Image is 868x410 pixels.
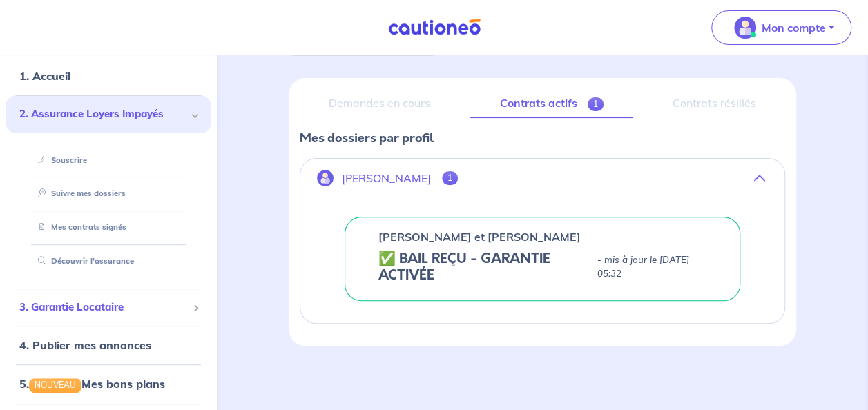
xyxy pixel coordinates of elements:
[317,170,334,186] img: illu_account.svg
[6,332,211,360] div: 4. Publier mes annonces
[383,19,486,36] img: Cautioneo
[342,172,431,185] p: [PERSON_NAME]
[19,300,187,315] span: 3. Garantie Locataire
[19,339,151,353] a: 4. Publier mes annonces
[378,228,581,245] p: [PERSON_NAME] et [PERSON_NAME]
[300,129,785,147] p: Mes dossiers par profil
[19,107,187,123] span: 2. Assurance Loyers Impayés
[588,97,604,111] span: 1
[711,10,851,45] button: illu_account_valid_menu.svgMon compte
[22,183,195,206] div: Suivre mes dossiers
[32,223,126,233] a: Mes contrats signés
[597,253,706,281] p: - mis à jour le [DATE] 05:32
[6,371,211,398] div: 5.NOUVEAUMes bons plans
[19,70,70,84] a: 1. Accueil
[442,171,458,185] span: 1
[19,378,165,391] a: 5.NOUVEAUMes bons plans
[762,19,826,36] p: Mon compte
[32,189,126,199] a: Suivre mes dossiers
[734,17,756,39] img: illu_account_valid_menu.svg
[378,251,591,284] h5: ✅ BAIL REÇU - GARANTIE ACTIVÉE
[470,89,633,118] a: Contrats actifs1
[32,256,134,266] a: Découvrir l'assurance
[6,63,211,90] div: 1. Accueil
[300,162,784,195] button: [PERSON_NAME]1
[6,96,211,134] div: 2. Assurance Loyers Impayés
[22,149,195,172] div: Souscrire
[6,294,211,321] div: 3. Garantie Locataire
[22,217,195,240] div: Mes contrats signés
[32,155,87,165] a: Souscrire
[22,250,195,273] div: Découvrir l'assurance
[378,251,706,284] div: state: CONTRACT-VALIDATED, Context: NOT-LESSOR,IS-GL-CAUTION-IN-LANDLORD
